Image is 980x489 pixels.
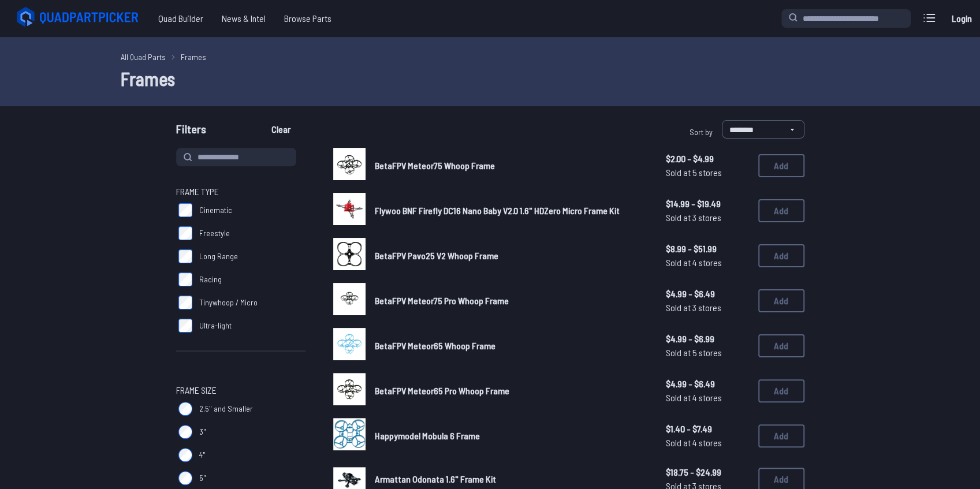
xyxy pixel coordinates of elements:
a: Login [948,7,975,30]
a: News & Intel [213,7,275,30]
a: Quad Builder [149,7,213,30]
span: BetaFPV Pavo25 V2 Whoop Frame [375,250,498,261]
span: Armattan Odonata 1.6" Frame Kit [375,473,496,484]
span: 4" [199,449,206,461]
input: Ultra-light [178,319,192,333]
button: Add [758,424,804,447]
span: $18.75 - $24.99 [666,465,749,479]
span: 5" [199,472,206,484]
span: Sold at 4 stores [666,391,749,405]
img: image [333,328,366,360]
a: image [333,328,366,364]
span: 3" [199,426,206,438]
span: Ultra-light [199,320,232,331]
a: image [333,373,366,409]
a: BetaFPV Meteor75 Pro Whoop Frame [375,294,647,308]
span: Sold at 4 stores [666,436,749,450]
span: Filters [176,120,206,143]
a: image [333,283,366,319]
a: Happymodel Mobula 6 Frame [375,429,647,443]
button: Add [758,379,804,402]
input: Cinematic [178,203,192,217]
span: $4.99 - $6.99 [666,332,749,346]
img: image [333,418,366,450]
span: BetaFPV Meteor75 Pro Whoop Frame [375,295,509,306]
img: image [333,148,366,180]
a: image [333,418,366,454]
span: $8.99 - $51.99 [666,242,749,256]
input: 2.5" and Smaller [178,402,192,416]
span: Racing [199,274,222,285]
span: Sort by [690,127,713,137]
span: Frame Size [176,383,217,397]
span: Flywoo BNF Firefly DC16 Nano Baby V2.0 1.6" HDZero Micro Frame Kit [375,205,620,216]
span: Sold at 3 stores [666,301,749,315]
a: Armattan Odonata 1.6" Frame Kit [375,472,647,486]
input: 5" [178,471,192,485]
input: 3" [178,425,192,439]
img: image [333,238,366,270]
a: BetaFPV Meteor75 Whoop Frame [375,159,647,173]
a: Flywoo BNF Firefly DC16 Nano Baby V2.0 1.6" HDZero Micro Frame Kit [375,204,647,218]
span: BetaFPV Meteor65 Whoop Frame [375,340,495,351]
span: $4.99 - $6.49 [666,287,749,301]
img: image [333,373,366,405]
a: All Quad Parts [121,51,166,63]
img: image [333,193,366,225]
span: Cinematic [199,204,232,216]
h1: Frames [121,65,860,92]
input: Racing [178,273,192,286]
span: Long Range [199,251,238,262]
button: Add [758,199,804,222]
img: image [333,283,366,315]
span: Sold at 3 stores [666,211,749,225]
a: BetaFPV Pavo25 V2 Whoop Frame [375,249,647,263]
span: Sold at 5 stores [666,346,749,360]
button: Add [758,244,804,267]
input: Freestyle [178,226,192,240]
span: $1.40 - $7.49 [666,422,749,436]
span: Sold at 5 stores [666,166,749,180]
span: $2.00 - $4.99 [666,152,749,166]
span: Happymodel Mobula 6 Frame [375,430,480,441]
a: Frames [181,51,206,63]
span: Sold at 4 stores [666,256,749,270]
a: image [333,193,366,229]
span: Frame Type [176,185,219,199]
span: BetaFPV Meteor75 Whoop Frame [375,160,495,171]
input: Tinywhoop / Micro [178,296,192,309]
a: image [333,238,366,274]
input: Long Range [178,249,192,263]
span: BetaFPV Meteor65 Pro Whoop Frame [375,385,509,396]
button: Add [758,154,804,177]
span: $4.99 - $6.49 [666,377,749,391]
button: Add [758,334,804,357]
span: 2.5" and Smaller [199,403,253,415]
span: Freestyle [199,227,230,239]
span: Tinywhoop / Micro [199,297,258,308]
a: image [333,148,366,184]
input: 4" [178,448,192,462]
select: Sort by [722,120,804,139]
a: BetaFPV Meteor65 Pro Whoop Frame [375,384,647,398]
a: Browse Parts [275,7,341,30]
span: $14.99 - $19.49 [666,197,749,211]
button: Add [758,289,804,312]
button: Clear [262,120,300,139]
a: BetaFPV Meteor65 Whoop Frame [375,339,647,353]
